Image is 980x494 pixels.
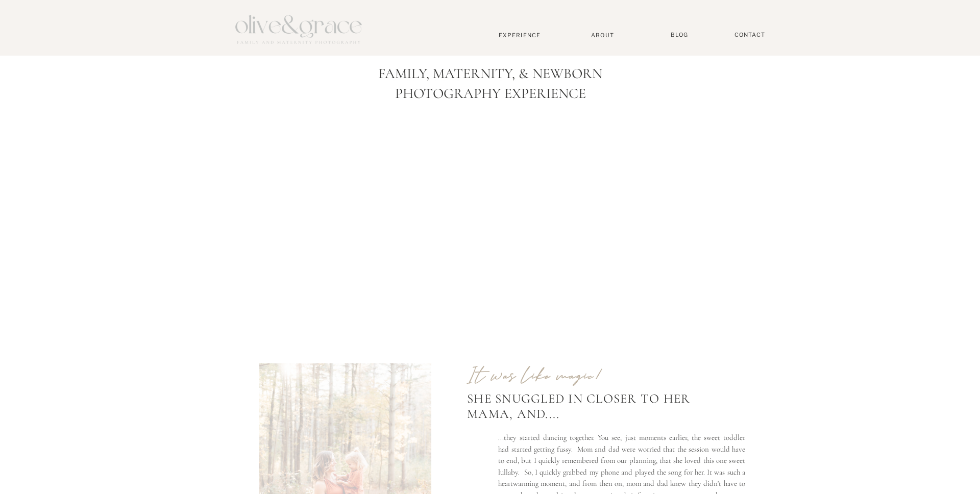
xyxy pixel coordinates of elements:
[379,85,601,111] p: Photography Experience
[258,65,722,83] h1: Family, Maternity, & Newborn
[467,391,738,438] div: She snuggled in closer to her mama, and....
[587,32,618,38] a: About
[486,32,553,39] a: Experience
[467,364,603,387] b: It was like magic!
[729,31,770,39] a: Contact
[667,31,692,39] a: BLOG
